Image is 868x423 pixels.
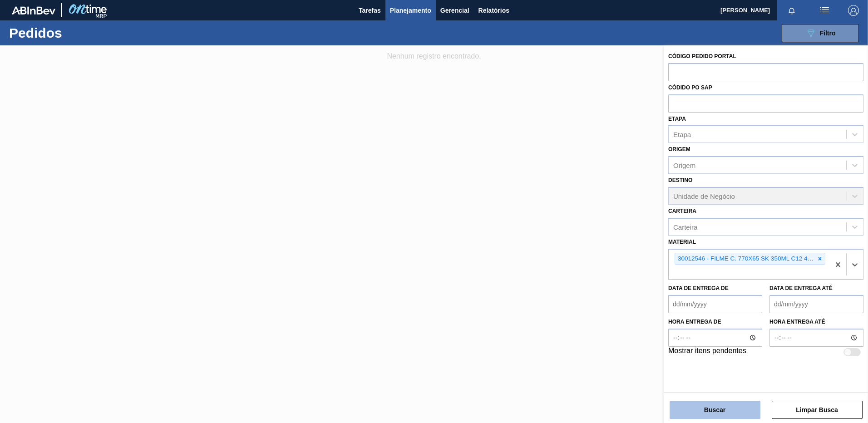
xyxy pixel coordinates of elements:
[675,253,815,265] div: 30012546 - FILME C. 770X65 SK 350ML C12 429
[390,5,431,16] span: Planejamento
[769,285,833,291] label: Data de Entrega até
[668,295,762,313] input: dd/mm/yyyy
[819,5,830,16] img: userActions
[359,5,381,16] span: Tarefas
[12,6,55,15] img: TNhmsLtSVTkK8tSr43FrP2fwEKptu5GPRR3wAAAABJRU5ErkJggg==
[9,28,145,38] h1: Pedidos
[668,315,762,329] label: Hora entrega de
[668,116,686,122] label: Etapa
[668,177,692,183] label: Destino
[668,146,690,152] label: Origem
[782,24,859,42] button: Filtro
[777,4,806,17] button: Notificações
[769,315,863,329] label: Hora entrega até
[668,208,696,214] label: Carteira
[440,5,469,16] span: Gerencial
[769,295,863,313] input: dd/mm/yyyy
[668,285,729,291] label: Data de Entrega de
[820,30,836,37] span: Filtro
[848,5,859,16] img: Logout
[673,223,697,231] div: Carteira
[668,53,736,59] label: Código Pedido Portal
[673,131,691,138] div: Etapa
[668,347,746,358] label: Mostrar itens pendentes
[478,5,509,16] span: Relatórios
[673,162,695,169] div: Origem
[668,84,712,91] label: Códido PO SAP
[668,239,696,245] label: Material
